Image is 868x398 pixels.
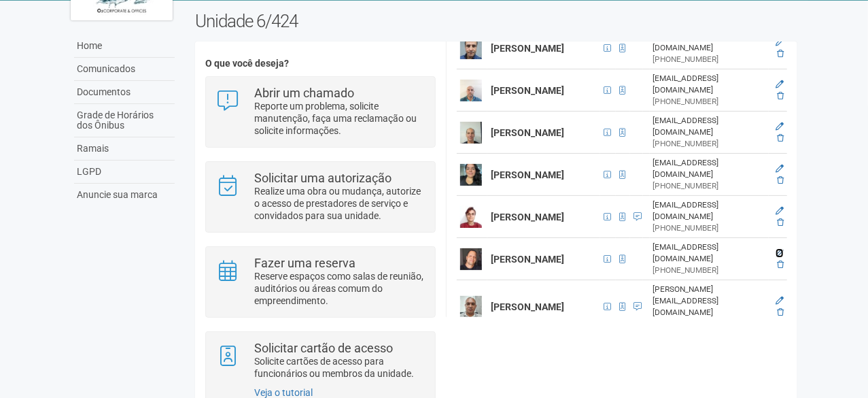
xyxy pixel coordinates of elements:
[74,184,175,206] a: Anuncie sua marca
[460,206,482,228] img: user.png
[491,254,564,265] strong: [PERSON_NAME]
[777,49,784,59] a: Excluir membro
[74,58,175,81] a: Comunicados
[254,86,354,100] strong: Abrir um chamado
[491,212,564,222] strong: [PERSON_NAME]
[491,127,564,138] strong: [PERSON_NAME]
[653,265,766,276] div: [PHONE_NUMBER]
[653,54,766,65] div: [PHONE_NUMBER]
[491,301,564,312] strong: [PERSON_NAME]
[74,161,175,184] a: LGPD
[195,11,798,31] h2: Unidade 6/424
[777,218,784,227] a: Excluir membro
[460,248,482,270] img: user.png
[776,80,784,89] a: Editar membro
[777,260,784,269] a: Excluir membro
[653,96,766,107] div: [PHONE_NUMBER]
[776,122,784,131] a: Editar membro
[491,43,564,54] strong: [PERSON_NAME]
[74,104,175,137] a: Grade de Horários dos Ônibus
[254,355,425,380] p: Solicite cartões de acesso para funcionários ou membros da unidade.
[216,257,425,307] a: Fazer uma reserva Reserve espaços como salas de reunião, auditórios ou áreas comum do empreendime...
[254,171,392,185] strong: Solicitar uma autorização
[216,87,425,137] a: Abrir um chamado Reporte um problema, solicite manutenção, faça uma reclamação ou solicite inform...
[776,248,784,258] a: Editar membro
[460,296,482,318] img: user.png
[653,73,766,96] div: [EMAIL_ADDRESS][DOMAIN_NAME]
[776,37,784,47] a: Editar membro
[653,115,766,138] div: [EMAIL_ADDRESS][DOMAIN_NAME]
[460,80,482,101] img: user.png
[74,81,175,104] a: Documentos
[460,37,482,59] img: user.png
[653,222,766,234] div: [PHONE_NUMBER]
[254,341,393,355] strong: Solicitar cartão de acesso
[777,133,784,143] a: Excluir membro
[653,199,766,222] div: [EMAIL_ADDRESS][DOMAIN_NAME]
[777,308,784,317] a: Excluir membro
[460,122,482,144] img: user.png
[653,180,766,192] div: [PHONE_NUMBER]
[653,157,766,180] div: [EMAIL_ADDRESS][DOMAIN_NAME]
[205,59,436,69] h4: O que você deseja?
[776,206,784,216] a: Editar membro
[74,35,175,58] a: Home
[254,100,425,137] p: Reporte um problema, solicite manutenção, faça uma reclamação ou solicite informações.
[74,137,175,161] a: Ramais
[254,270,425,307] p: Reserve espaços como salas de reunião, auditórios ou áreas comum do empreendimento.
[653,31,766,54] div: [EMAIL_ADDRESS][DOMAIN_NAME]
[777,91,784,101] a: Excluir membro
[777,176,784,185] a: Excluir membro
[254,256,355,270] strong: Fazer uma reserva
[254,387,313,398] a: Veja o tutorial
[653,242,766,265] div: [EMAIL_ADDRESS][DOMAIN_NAME]
[491,85,564,96] strong: [PERSON_NAME]
[776,164,784,173] a: Editar membro
[216,342,425,380] a: Solicitar cartão de acesso Solicite cartões de acesso para funcionários ou membros da unidade.
[653,138,766,150] div: [PHONE_NUMBER]
[254,185,425,222] p: Realize uma obra ou mudança, autorize o acesso de prestadores de serviço e convidados para sua un...
[776,296,784,305] a: Editar membro
[460,164,482,186] img: user.png
[216,172,425,222] a: Solicitar uma autorização Realize uma obra ou mudança, autorize o acesso de prestadores de serviç...
[653,284,766,318] div: [PERSON_NAME][EMAIL_ADDRESS][DOMAIN_NAME]
[491,169,564,180] strong: [PERSON_NAME]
